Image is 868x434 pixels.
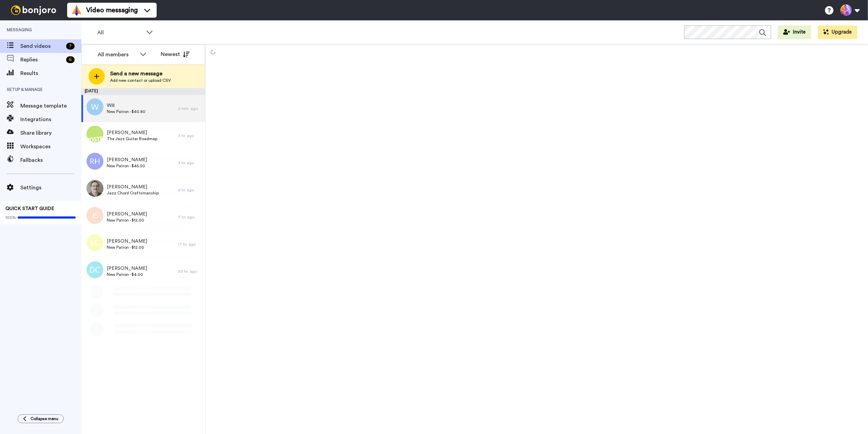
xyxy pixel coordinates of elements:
[107,163,147,169] span: New Patron - $45.00
[98,51,136,59] div: All members
[20,42,63,50] span: Send videos
[81,88,205,95] div: [DATE]
[66,43,75,50] div: 7
[107,102,145,109] span: Will
[8,5,59,15] img: bj-logo-header-white.svg
[110,70,171,78] span: Send a new message
[107,265,147,272] span: [PERSON_NAME]
[5,206,54,211] span: QUICK START GUIDE
[107,136,157,141] span: The Jazz Guitar Roadmap
[178,160,202,166] div: 3 hr. ago
[178,187,202,193] div: 6 hr. ago
[86,261,103,278] img: dc.png
[20,143,81,151] span: Workspaces
[20,115,81,124] span: Integrations
[818,25,857,39] button: Upgrade
[178,214,202,220] div: 7 hr. ago
[86,207,103,224] img: js.png
[156,48,195,61] button: Newest
[107,211,147,218] span: [PERSON_NAME]
[86,5,138,15] span: Video messaging
[20,102,81,110] span: Message template
[107,245,147,250] span: New Patron - $12.00
[107,156,147,163] span: [PERSON_NAME]
[107,129,157,136] span: [PERSON_NAME]
[107,109,145,114] span: New Patron - $40.80
[18,414,64,423] button: Collapse menu
[107,238,147,245] span: [PERSON_NAME]
[31,416,58,421] span: Collapse menu
[178,133,202,138] div: 3 hr. ago
[20,184,81,192] span: Settings
[20,129,81,137] span: Share library
[110,78,171,83] span: Add new contact or upload CSV
[86,126,103,143] img: 8de251b7-242b-471b-aa98-855c4c409c97.png
[97,29,143,37] span: All
[86,98,103,115] img: w.png
[20,56,63,64] span: Replies
[20,69,81,77] span: Results
[107,218,147,223] span: New Patron - $12.00
[778,25,811,39] button: Invite
[178,242,202,247] div: 17 hr. ago
[5,215,16,220] span: 100%
[71,5,82,16] img: vm-color.svg
[107,190,159,196] span: Jazz Chord Craftsmanship
[107,184,159,190] span: [PERSON_NAME]
[86,234,103,251] img: lc.png
[66,56,75,63] div: 6
[20,156,81,164] span: Fallbacks
[178,269,202,274] div: 20 hr. ago
[107,272,147,277] span: New Patron - $4.00
[86,180,103,197] img: 5dd51e38-6e88-4955-94f9-1d5823b998eb.jpg
[178,106,202,111] div: 2 min. ago
[86,153,103,170] img: rh.png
